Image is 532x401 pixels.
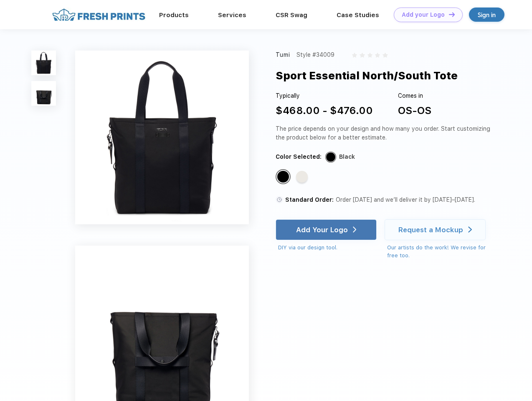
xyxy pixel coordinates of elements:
[353,226,357,233] img: white arrow
[375,53,380,58] img: gray_star.svg
[468,226,472,233] img: white arrow
[387,244,494,260] div: Our artists do the work! We revise for free too.
[31,81,56,106] img: func=resize&h=100
[276,91,373,100] div: Typically
[339,152,355,161] div: Black
[449,12,455,17] img: DT
[296,226,348,234] div: Add Your Logo
[398,91,431,100] div: Comes in
[31,51,56,75] img: func=resize&h=100
[159,11,189,19] a: Products
[50,8,148,22] img: fo%20logo%202.webp
[398,103,431,118] div: OS-OS
[276,196,283,203] img: standard order
[276,68,458,84] div: Sport Essential North/South Tote
[398,226,463,234] div: Request a Mockup
[336,196,475,203] span: Order [DATE] and we’ll deliver it by [DATE]–[DATE].
[285,196,334,203] span: Standard Order:
[478,10,496,20] div: Sign in
[402,11,445,18] div: Add your Logo
[276,152,322,161] div: Color Selected:
[352,53,357,58] img: gray_star.svg
[277,171,289,183] div: Black
[296,51,334,59] div: Style #34009
[75,51,249,224] img: func=resize&h=640
[367,53,372,58] img: gray_star.svg
[276,124,494,142] div: The price depends on your design and how many you order. Start customizing the product below for ...
[360,53,365,58] img: gray_star.svg
[276,51,291,59] div: Tumi
[383,53,388,58] img: gray_star.svg
[276,103,373,118] div: $468.00 - $476.00
[296,171,308,183] div: Off White Tan
[469,8,504,22] a: Sign in
[278,244,377,252] div: DIY via our design tool.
